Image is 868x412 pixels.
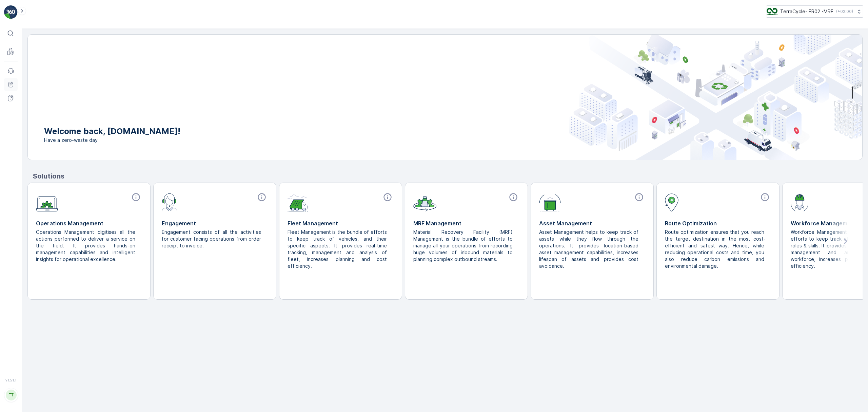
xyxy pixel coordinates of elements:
p: Route optimization ensures that you reach the target destination in the most cost-efficient and s... [665,229,766,269]
img: module-icon [413,192,436,211]
img: module-icon [162,192,178,211]
p: ( +02:00 ) [836,9,853,14]
p: Asset Management [539,219,645,227]
p: Fleet Management [288,219,394,227]
img: terracycle.png [767,8,777,15]
p: Operations Management digitises all the actions performed to deliver a service on the field. It p... [36,229,137,263]
button: TT [4,383,18,407]
p: Fleet Management is the bundle of efforts to keep track of vehicles, and their specific aspects. ... [288,229,388,269]
p: Engagement [162,219,268,227]
p: Asset Management helps to keep track of assets while they flow through the operations. It provide... [539,229,640,269]
img: module-icon [288,192,308,211]
p: Welcome back, [DOMAIN_NAME]! [44,126,180,137]
p: MRF Management [413,219,519,227]
img: logo [4,5,18,19]
p: Solutions [33,171,863,181]
p: TerraCycle- FR02 -MRF [780,8,833,15]
p: Operations Management [36,219,142,227]
span: v 1.51.1 [4,378,18,382]
img: module-icon [539,192,561,211]
div: TT [6,390,17,400]
p: Engagement consists of all the activities for customer facing operations from order receipt to in... [162,229,262,249]
p: Material Recovery Facility (MRF) Management is the bundle of efforts to manage all your operation... [413,229,514,263]
p: Route Optimization [665,219,771,227]
button: TerraCycle- FR02 -MRF(+02:00) [767,5,863,18]
img: module-icon [665,192,678,211]
span: Have a zero-waste day [44,137,180,144]
img: city illustration [569,35,862,160]
img: module-icon [36,192,58,212]
img: module-icon [791,192,809,211]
